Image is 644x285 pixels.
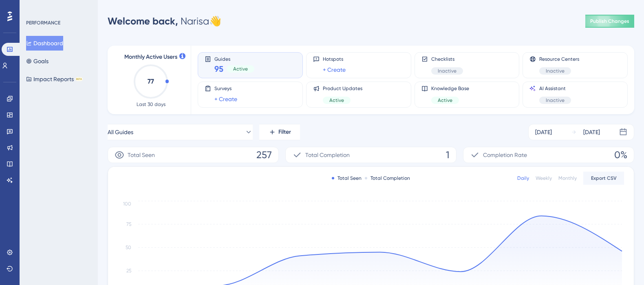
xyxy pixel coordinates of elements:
[332,175,362,181] div: Total Seen
[329,97,344,104] span: Active
[431,85,469,92] span: Knowledge Base
[558,175,577,181] div: Monthly
[108,124,253,140] button: All Guides
[214,94,237,104] a: + Create
[148,77,154,85] text: 77
[614,148,627,161] span: 0%
[214,56,254,62] span: Guides
[536,175,552,181] div: Weekly
[583,127,600,137] div: [DATE]
[590,18,629,24] span: Publish Changes
[108,15,178,27] span: Welcome back,
[123,201,131,207] tspan: 100
[546,68,565,74] span: Inactive
[583,172,624,185] button: Export CSV
[278,127,291,137] span: Filter
[233,66,248,72] span: Active
[446,148,450,161] span: 1
[26,36,63,51] button: Dashboard
[26,20,60,26] div: PERFORMANCE
[256,148,272,161] span: 257
[438,68,457,74] span: Inactive
[128,150,155,160] span: Total Seen
[323,85,362,92] span: Product Updates
[137,101,165,108] span: Last 30 days
[305,150,350,160] span: Total Completion
[539,85,571,92] span: AI Assistant
[126,221,131,227] tspan: 75
[259,124,300,140] button: Filter
[591,175,617,181] span: Export CSV
[323,56,346,62] span: Hotspots
[483,150,527,160] span: Completion Rate
[535,127,552,137] div: [DATE]
[539,56,579,62] span: Resource Centers
[26,54,49,68] button: Goals
[323,65,346,75] a: + Create
[546,97,565,104] span: Inactive
[438,97,452,104] span: Active
[517,175,529,181] div: Daily
[124,52,177,62] span: Monthly Active Users
[214,63,223,75] span: 95
[214,85,237,92] span: Surveys
[75,77,83,81] div: BETA
[365,175,410,181] div: Total Completion
[126,245,131,250] tspan: 50
[431,56,463,62] span: Checklists
[585,15,634,28] button: Publish Changes
[126,268,131,274] tspan: 25
[108,127,133,137] span: All Guides
[26,72,83,86] button: Impact ReportsBETA
[108,15,221,28] div: Narisa 👋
